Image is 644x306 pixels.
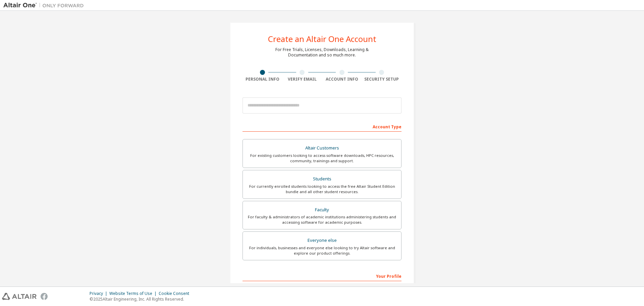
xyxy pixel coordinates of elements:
[247,245,397,256] div: For individuals, businesses and everyone else looking to try Altair software and explore our prod...
[109,291,159,296] div: Website Terms of Use
[243,270,401,281] div: Your Profile
[247,214,397,225] div: For faculty & administrators of academic institutions administering students and accessing softwa...
[90,291,109,296] div: Privacy
[362,77,402,82] div: Security Setup
[41,293,48,300] img: facebook.svg
[247,174,397,184] div: Students
[322,77,362,82] div: Account Info
[268,35,376,43] div: Create an Altair One Account
[90,296,193,302] p: © 2025 Altair Engineering, Inc. All Rights Reserved.
[247,143,397,153] div: Altair Customers
[275,47,369,58] div: For Free Trials, Licenses, Downloads, Learning & Documentation and so much more.
[282,77,322,82] div: Verify Email
[247,236,397,245] div: Everyone else
[247,153,397,164] div: For existing customers looking to access software downloads, HPC resources, community, trainings ...
[243,77,282,82] div: Personal Info
[243,121,401,132] div: Account Type
[3,2,87,9] img: Altair One
[247,205,397,215] div: Faculty
[159,291,193,296] div: Cookie Consent
[247,184,397,194] div: For currently enrolled students looking to access the free Altair Student Edition bundle and all ...
[2,293,37,300] img: altair_logo.svg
